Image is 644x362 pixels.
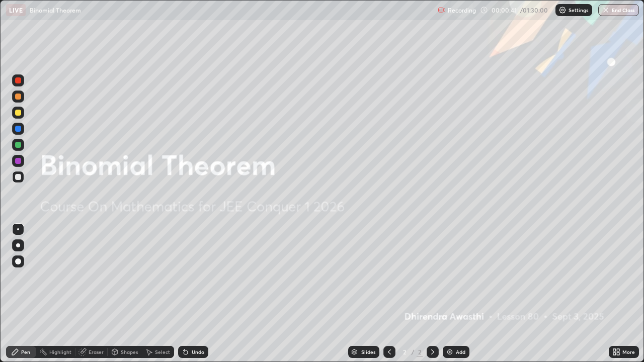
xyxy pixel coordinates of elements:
div: Pen [21,349,30,354]
div: Select [155,349,170,354]
div: 2 [399,349,410,355]
div: More [622,349,635,354]
div: 2 [417,347,423,356]
div: Highlight [49,349,71,354]
div: Eraser [89,349,104,354]
img: recording.375f2c34.svg [438,6,446,14]
div: / [412,349,415,355]
div: Shapes [121,349,138,354]
div: Undo [192,349,204,354]
p: LIVE [9,6,23,14]
button: End Class [598,4,639,16]
img: add-slide-button [446,348,454,356]
p: Recording [448,7,476,14]
img: class-settings-icons [558,6,567,14]
div: Slides [361,349,375,354]
p: Settings [569,8,588,13]
div: Add [456,349,465,354]
p: Binomial Theorem [30,6,81,14]
img: end-class-cross [602,6,610,14]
